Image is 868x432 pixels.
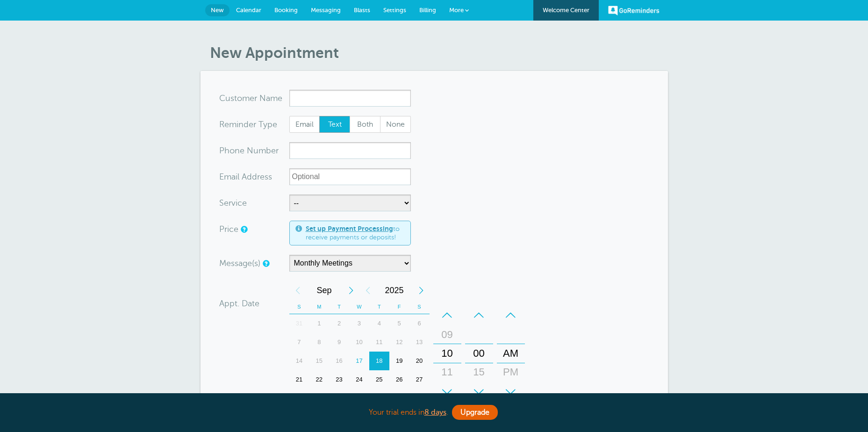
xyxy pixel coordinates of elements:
div: Sunday, August 31 [289,314,309,333]
div: 31 [289,314,309,333]
div: 21 [289,370,309,389]
div: Thursday, September 4 [369,314,389,333]
label: Message(s) [219,259,260,267]
span: Cus [219,94,234,102]
input: Optional [289,168,411,185]
div: 8 [309,333,329,352]
div: Friday, October 3 [389,389,409,408]
span: ne Nu [235,146,258,155]
span: Text [320,116,350,132]
div: Saturday, September 27 [409,370,430,389]
div: 11 [369,333,389,352]
div: Hours [433,306,461,401]
div: Today, Wednesday, September 17 [349,352,369,370]
div: Next Year [413,281,430,300]
span: Booking [274,7,298,14]
div: 12 [389,333,409,352]
label: Price [219,225,238,233]
span: Email [290,116,320,132]
a: Set up Payment Processing [306,225,393,232]
div: Wednesday, September 24 [349,370,369,389]
th: W [349,300,369,314]
div: 18 [369,352,389,370]
a: Simple templates and custom messages will use the reminder schedule set under Settings > Reminder... [263,260,268,266]
div: 09 [436,325,459,344]
a: An optional price for the appointment. If you set a price, you can include a payment link in your... [241,226,246,232]
div: 16 [329,352,349,370]
div: 30 [468,382,490,400]
a: Upgrade [452,405,498,420]
th: T [329,300,349,314]
span: 2025 [376,281,413,300]
div: Thursday, September 18 [369,352,389,370]
div: AM [500,344,522,363]
div: 3 [389,389,409,408]
div: 17 [349,352,369,370]
div: 20 [409,352,430,370]
div: 19 [389,352,409,370]
div: 5 [389,314,409,333]
div: ress [219,168,289,185]
label: None [380,116,411,133]
span: More [449,7,464,14]
div: 26 [389,370,409,389]
div: Saturday, September 6 [409,314,430,333]
b: 8 days [424,408,446,417]
div: 15 [309,352,329,370]
label: Both [350,116,380,133]
div: 11 [436,363,459,382]
div: 3 [349,314,369,333]
span: Both [350,116,380,132]
span: Pho [219,146,235,155]
div: 10 [436,344,459,363]
div: Sunday, September 14 [289,352,309,370]
div: 25 [369,370,389,389]
div: 2 [369,389,389,408]
div: Friday, September 26 [389,370,409,389]
div: 10 [349,333,369,352]
div: 13 [409,333,430,352]
span: September [306,281,343,300]
div: 9 [329,333,349,352]
div: Your trial ends in . [201,403,668,423]
div: 4 [369,314,389,333]
th: S [289,300,309,314]
div: Wednesday, September 3 [349,314,369,333]
div: Thursday, September 25 [369,370,389,389]
div: 4 [409,389,430,408]
div: Monday, September 22 [309,370,329,389]
div: 7 [289,333,309,352]
label: Service [219,199,247,207]
span: Ema [219,173,236,181]
div: Saturday, September 13 [409,333,430,352]
div: Wednesday, October 1 [349,389,369,408]
h1: New Appointment [210,44,668,62]
div: 23 [329,370,349,389]
div: Saturday, September 20 [409,352,430,370]
div: 1 [349,389,369,408]
div: Tuesday, September 2 [329,314,349,333]
span: to receive payments or deposits! [306,225,405,241]
div: Minutes [465,306,493,401]
span: Billing [419,7,436,14]
div: Wednesday, September 10 [349,333,369,352]
div: Monday, September 1 [309,314,329,333]
div: 6 [409,314,430,333]
div: 2 [329,314,349,333]
th: M [309,300,329,314]
span: New [211,7,224,14]
span: None [380,116,410,132]
div: Thursday, October 2 [369,389,389,408]
div: 27 [409,370,430,389]
div: Monday, September 8 [309,333,329,352]
div: Friday, September 19 [389,352,409,370]
div: 29 [309,389,329,408]
div: Friday, September 5 [389,314,409,333]
div: 15 [468,363,490,382]
span: il Add [236,173,257,181]
div: Tuesday, September 30 [329,389,349,408]
a: New [205,4,230,16]
div: 30 [329,389,349,408]
label: Appt. Date [219,299,259,308]
div: Sunday, September 21 [289,370,309,389]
